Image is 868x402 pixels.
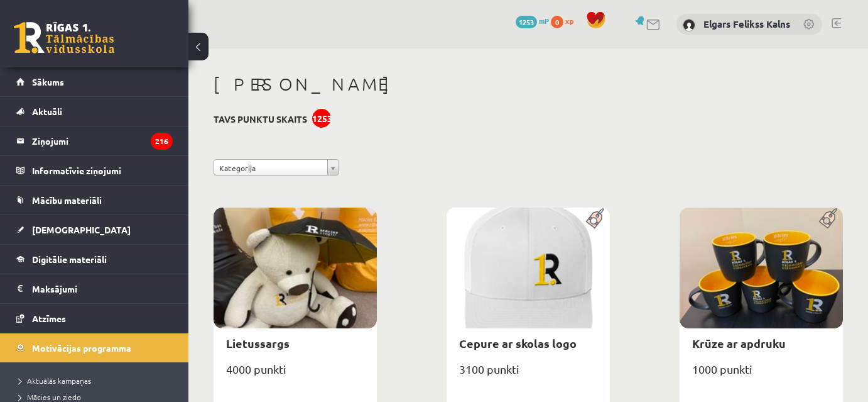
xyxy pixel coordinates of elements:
a: Kategorija [214,159,339,176]
a: Informatīvie ziņojumi [16,156,173,185]
span: Aktuālās kampaņas [19,376,91,386]
a: Digitālie materiāli [16,245,173,274]
div: 3100 punkti [447,359,610,390]
span: Digitālie materiāli [32,254,107,265]
img: Populāra prece [582,208,610,229]
div: 1000 punkti [680,359,843,390]
h1: [PERSON_NAME] [214,74,843,95]
span: [DEMOGRAPHIC_DATA] [32,224,131,235]
a: Mācību materiāli [16,186,173,215]
legend: Maksājumi [32,274,173,303]
a: Maksājumi [16,274,173,303]
span: Mācies un ziedo [19,392,81,402]
a: Atzīmes [16,304,173,333]
span: mP [539,16,549,26]
a: Krūze ar apdruku [692,336,786,350]
span: xp [565,16,573,26]
legend: Informatīvie ziņojumi [32,156,173,185]
a: 0 xp [551,16,580,26]
div: 1253 [312,109,331,128]
div: 4000 punkti [214,359,377,390]
a: Ziņojumi216 [16,126,173,155]
a: Aktuālās kampaņas [19,375,176,386]
span: Atzīmes [32,313,66,324]
span: Kategorija [219,160,322,176]
a: Rīgas 1. Tālmācības vidusskola [14,22,114,53]
span: Mācību materiāli [32,194,102,206]
a: Motivācijas programma [16,333,173,362]
a: Lietussargs [226,336,290,350]
span: Aktuāli [32,106,62,117]
h3: Tavs punktu skaits [214,114,307,125]
a: Cepure ar skolas logo [459,336,577,350]
img: Populāra prece [815,208,843,229]
a: 1253 mP [516,16,549,26]
legend: Ziņojumi [32,126,173,155]
span: Motivācijas programma [32,342,131,354]
span: 0 [551,16,563,28]
span: Sākums [32,76,64,87]
i: 216 [151,133,173,150]
img: Elgars Felikss Kalns [683,19,695,31]
a: Aktuāli [16,97,173,126]
span: 1253 [516,16,537,28]
a: [DEMOGRAPHIC_DATA] [16,215,173,244]
a: Sākums [16,67,173,96]
a: Elgars Felikss Kalns [703,18,790,30]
